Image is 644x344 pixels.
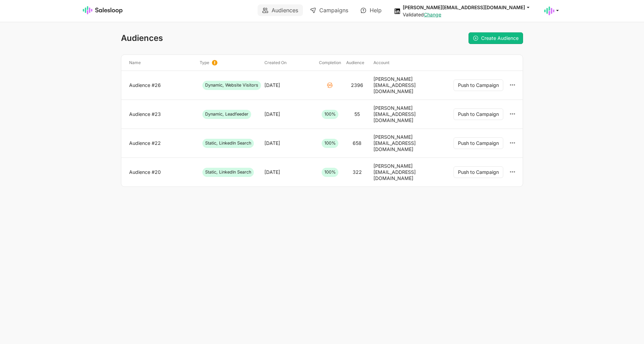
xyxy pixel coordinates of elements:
span: 100% [322,168,338,177]
div: [DATE] [264,82,280,88]
span: 100% [322,110,338,119]
a: Audiences [258,4,303,16]
div: [PERSON_NAME][EMAIL_ADDRESS][DOMAIN_NAME] [373,163,433,181]
div: Completion [316,60,343,65]
div: 322 [353,169,362,175]
span: Static, LinkedIn Search [202,139,254,148]
a: Help [356,4,386,16]
button: Push to Campaign [454,79,503,91]
div: [PERSON_NAME][EMAIL_ADDRESS][DOMAIN_NAME] [373,76,433,94]
a: Audience #22 [129,140,194,146]
button: [PERSON_NAME][EMAIL_ADDRESS][DOMAIN_NAME] [403,4,536,11]
button: Push to Campaign [454,108,503,120]
button: Push to Campaign [454,137,503,149]
span: Dynamic, Website Visitors [202,81,261,90]
button: Push to Campaign [454,166,503,178]
div: 658 [353,140,362,146]
div: Account [371,60,435,65]
a: Audience #20 [129,169,194,175]
div: [DATE] [264,169,280,175]
span: Create Audience [481,35,519,41]
a: Change [424,12,441,17]
div: [DATE] [264,111,280,117]
span: 100% [322,139,338,148]
div: Audience [343,60,371,65]
a: Create Audience [469,32,523,44]
div: [PERSON_NAME][EMAIL_ADDRESS][DOMAIN_NAME] [373,105,433,123]
span: Dynamic, Leadfeeder [202,110,251,119]
div: [DATE] [264,140,280,146]
div: Validated [403,12,536,18]
a: Audience #23 [129,111,194,117]
a: Campaigns [305,4,353,16]
div: 55 [354,111,360,117]
div: [PERSON_NAME][EMAIL_ADDRESS][DOMAIN_NAME] [373,134,433,152]
a: Audience #26 [129,82,194,88]
span: Static, LinkedIn Search [202,168,254,177]
div: Created on [262,60,316,65]
span: Audiences [121,33,163,43]
div: Name [126,60,197,65]
span: Type [200,60,209,65]
div: 2396 [351,82,363,88]
img: Salesloop [83,6,123,14]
